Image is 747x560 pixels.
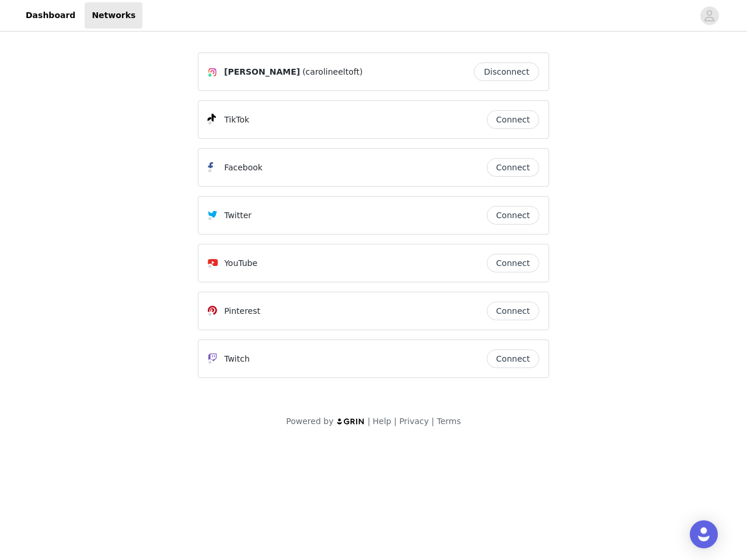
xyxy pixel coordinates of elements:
[487,349,539,368] button: Connect
[224,257,257,269] p: YouTube
[224,66,300,78] span: [PERSON_NAME]
[286,416,333,426] span: Powered by
[487,158,539,177] button: Connect
[474,62,539,81] button: Disconnect
[431,416,434,426] span: |
[487,302,539,320] button: Connect
[85,2,142,29] a: Networks
[224,162,263,174] p: Facebook
[690,520,718,548] div: Open Intercom Messenger
[19,2,82,29] a: Dashboard
[224,209,252,222] p: Twitter
[399,416,429,426] a: Privacy
[224,353,250,365] p: Twitch
[208,68,217,77] img: Instagram Icon
[368,416,371,426] span: |
[487,254,539,272] button: Connect
[487,206,539,225] button: Connect
[373,416,392,426] a: Help
[224,114,249,126] p: TikTok
[704,6,715,25] div: avatar
[437,416,460,426] a: Terms
[487,110,539,129] button: Connect
[336,418,365,425] img: logo
[302,66,362,78] span: (carolineeltoft)
[224,305,260,317] p: Pinterest
[394,416,397,426] span: |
